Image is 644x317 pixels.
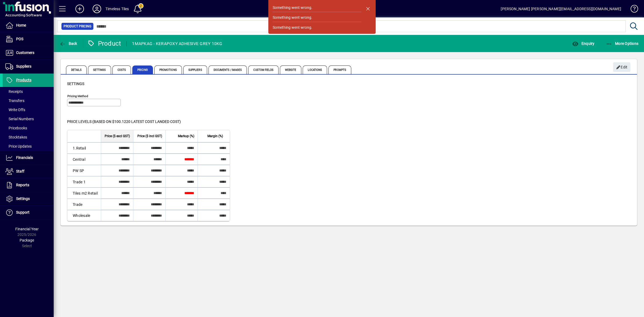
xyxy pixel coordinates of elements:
[67,199,101,210] td: Trade
[16,183,29,187] span: Reports
[3,105,54,114] a: Write Offs
[3,19,54,32] a: Home
[3,151,54,165] a: Financials
[606,41,639,46] span: More Options
[105,5,129,13] div: Timeless Tiles
[183,65,207,74] span: Suppliers
[112,65,131,74] span: Costs
[67,165,101,176] td: PW SP
[58,39,79,48] button: Back
[5,117,34,121] span: Serial Numbers
[5,99,24,103] span: Transfers
[571,39,596,48] button: Enquiry
[64,24,91,29] span: Product Pricing
[71,4,88,14] button: Add
[59,41,77,46] span: Back
[3,142,54,151] a: Price Updates
[5,126,27,130] span: Pricebooks
[15,227,39,231] span: Financial Year
[67,176,101,187] td: Trade 1
[627,1,637,19] a: Knowledge Base
[105,133,130,139] span: Price ($ excl GST)
[16,78,31,82] span: Products
[303,65,327,74] span: Locations
[16,50,34,55] span: Customers
[3,87,54,96] a: Receipts
[248,65,278,74] span: Custom Fields
[87,39,121,48] div: Product
[5,135,27,139] span: Stocktakes
[16,23,26,27] span: Home
[208,65,247,74] span: Documents / Images
[88,4,105,14] button: Profile
[613,62,630,72] button: Edit
[16,169,24,173] span: Staff
[67,142,101,154] td: 1.Retail
[178,133,194,139] span: Markup (%)
[3,114,54,123] a: Serial Numbers
[3,60,54,73] a: Suppliers
[328,65,351,74] span: Prompts
[5,144,32,148] span: Price Updates
[3,178,54,192] a: Reports
[616,63,628,72] span: Edit
[16,196,30,201] span: Settings
[16,37,23,41] span: POS
[3,165,54,178] a: Staff
[67,94,88,98] mat-label: Pricing method
[137,133,162,139] span: Price ($ incl GST)
[16,64,31,68] span: Suppliers
[66,65,87,74] span: Details
[605,39,640,48] button: More Options
[5,89,23,94] span: Receipts
[5,108,25,112] span: Write Offs
[54,39,83,48] app-page-header-button: Back
[67,187,101,199] td: Tiles m2 Retail
[3,133,54,142] a: Stocktakes
[207,133,223,139] span: Margin (%)
[132,39,222,48] div: 1MAPKAG - KERAPOXY ADHESIVE GREY 10KG
[16,210,30,214] span: Support
[16,155,33,160] span: Financials
[3,96,54,105] a: Transfers
[3,206,54,219] a: Support
[3,32,54,46] a: POS
[572,41,594,46] span: Enquiry
[3,123,54,133] a: Pricebooks
[280,65,302,74] span: Website
[20,238,34,242] span: Package
[67,119,181,124] span: Price levels (based on $100.1220 Latest cost landed cost)
[501,5,621,13] div: [PERSON_NAME] [PERSON_NAME][EMAIL_ADDRESS][DOMAIN_NAME]
[154,65,182,74] span: Promotions
[132,65,153,74] span: Pricing
[88,65,111,74] span: Settings
[3,192,54,206] a: Settings
[67,210,101,221] td: Wholesale
[67,154,101,165] td: Central
[67,82,84,86] span: Settings
[3,46,54,60] a: Customers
